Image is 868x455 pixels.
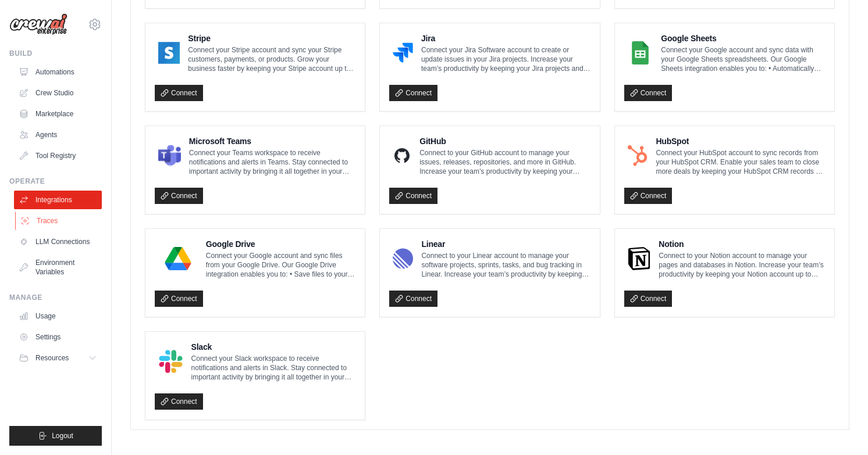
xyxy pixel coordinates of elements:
img: GitHub Logo [393,144,411,167]
h4: Jira [421,33,590,44]
img: Microsoft Teams Logo [158,144,181,167]
a: Settings [14,328,102,346]
img: Stripe Logo [158,41,180,65]
a: Connect [155,85,203,101]
p: Connect to your Linear account to manage your software projects, sprints, tasks, and bug tracking... [421,251,590,279]
span: Resources [35,353,69,363]
a: Traces [15,212,103,230]
div: Manage [9,293,102,302]
h4: Linear [421,238,590,250]
h4: Notion [659,238,825,250]
a: Automations [14,63,102,81]
h4: Google Drive [206,238,356,250]
button: Logout [9,426,102,446]
h4: GitHub [419,135,590,147]
a: Connect [155,393,203,410]
a: Connect [389,85,437,101]
h4: Stripe [188,33,355,44]
p: Connect to your GitHub account to manage your issues, releases, repositories, and more in GitHub.... [419,148,590,176]
img: Logo [9,13,67,35]
a: Connect [624,188,673,204]
a: Connect [624,291,673,307]
p: Connect your Stripe account and sync your Stripe customers, payments, or products. Grow your busi... [188,45,355,73]
a: Connect [624,85,673,101]
img: Slack Logo [158,350,183,373]
p: Connect your Slack workspace to receive notifications and alerts in Slack. Stay connected to impo... [191,354,356,382]
img: Google Sheets Logo [628,41,653,65]
p: Connect your Teams workspace to receive notifications and alerts in Teams. Stay connected to impo... [189,148,355,176]
img: Linear Logo [393,247,413,270]
div: Build [9,49,102,58]
h4: Google Sheets [661,33,825,44]
button: Resources [14,349,102,367]
p: Connect to your Notion account to manage your pages and databases in Notion. Increase your team’s... [659,251,825,279]
a: Integrations [14,191,102,209]
span: Logout [52,431,73,440]
a: Agents [14,126,102,144]
img: Notion Logo [628,247,651,270]
a: Connect [155,188,203,204]
a: Connect [389,188,437,204]
p: Connect your HubSpot account to sync records from your HubSpot CRM. Enable your sales team to clo... [656,148,825,176]
h4: Microsoft Teams [189,135,355,147]
a: Usage [14,307,102,325]
h4: HubSpot [656,135,825,147]
a: LLM Connections [14,232,102,251]
a: Tool Registry [14,146,102,165]
p: Connect your Google account and sync files from your Google Drive. Our Google Drive integration e... [206,251,356,279]
img: Jira Logo [393,41,413,65]
a: Connect [155,291,203,307]
a: Marketplace [14,105,102,123]
img: Google Drive Logo [158,247,198,270]
p: Connect your Google account and sync data with your Google Sheets spreadsheets. Our Google Sheets... [661,45,825,73]
h4: Slack [191,341,356,353]
p: Connect your Jira Software account to create or update issues in your Jira projects. Increase you... [421,45,590,73]
a: Crew Studio [14,84,102,102]
a: Connect [389,291,437,307]
a: Environment Variables [14,253,102,281]
div: Operate [9,177,102,186]
img: HubSpot Logo [628,144,648,167]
